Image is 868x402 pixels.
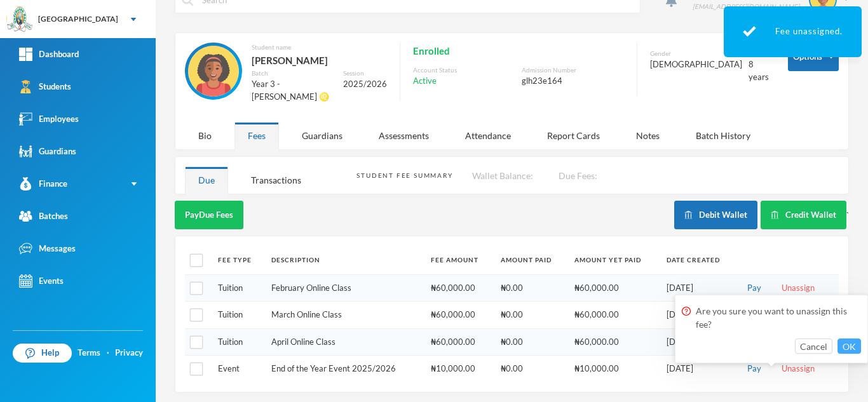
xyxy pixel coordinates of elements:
div: Guardians [288,122,356,149]
span: Active [413,75,437,88]
div: Students [19,80,71,93]
img: logo [7,7,32,32]
div: glh23e164 [522,75,624,88]
td: ₦10,000.00 [568,356,660,382]
div: [GEOGRAPHIC_DATA] [38,13,118,25]
button: Cancel [795,338,832,354]
div: Batch History [682,122,764,149]
div: Due [185,166,228,194]
td: Event [212,356,266,382]
a: Privacy [115,347,143,359]
div: Events [19,274,64,288]
div: Batch [252,69,334,78]
span: Wallet Balance: [472,170,533,181]
div: Dashboard [19,48,79,61]
td: [DATE] [660,356,737,382]
td: ₦60,000.00 [568,328,660,356]
th: Amount Yet Paid [568,246,660,274]
div: Are you sure you want to unassign this fee? [682,304,861,331]
div: Fee unassigned. [724,6,862,57]
div: Notes [623,122,673,149]
th: Fee Type [212,246,266,274]
div: Session [343,69,387,78]
div: [DEMOGRAPHIC_DATA] [650,58,742,71]
td: Tuition [212,328,266,356]
td: ₦10,000.00 [424,356,494,382]
button: PayDue Fees [175,201,243,229]
i: icon: question-circle-o [682,307,691,316]
div: Year 3 - [PERSON_NAME] ♌️ [252,78,334,103]
td: Tuition [212,302,266,329]
div: · [107,347,109,359]
td: February Online Class [265,274,424,302]
th: Amount Paid [494,246,568,274]
button: Options [788,43,839,71]
div: Report Cards [534,122,613,149]
div: Account Status [413,65,515,75]
button: OK [837,338,861,354]
div: Batches [19,210,68,223]
img: STUDENT [188,46,239,97]
div: Attendance [452,122,524,149]
td: ₦0.00 [494,302,568,329]
td: [DATE] [660,328,737,356]
button: Debit Wallet [674,201,757,229]
button: Unassign [778,281,818,295]
td: ₦60,000.00 [568,274,660,302]
div: Student Fee Summary [356,171,452,180]
td: ₦0.00 [494,356,568,382]
div: Admission Number [522,65,624,75]
div: Employees [19,112,79,126]
th: Description [265,246,424,274]
td: ₦0.00 [494,328,568,356]
td: Tuition [212,274,266,302]
td: End of the Year Event 2025/2026 [265,356,424,382]
a: Help [13,344,72,363]
th: Fee Amount [424,246,494,274]
button: Pay [743,281,765,295]
div: Student name [252,43,387,52]
div: Gender [650,49,742,58]
div: 8 years [749,58,769,83]
span: Enrolled [413,43,450,59]
div: Guardians [19,145,76,158]
td: April Online Class [265,328,424,356]
div: Finance [19,177,67,191]
div: 2025/2026 [343,78,387,91]
td: [DATE] [660,274,737,302]
div: Bio [185,122,225,149]
div: Assessments [365,122,442,149]
td: ₦0.00 [494,274,568,302]
a: Terms [78,347,100,359]
th: Date Created [660,246,737,274]
td: ₦60,000.00 [568,302,660,329]
div: Messages [19,242,76,255]
td: ₦60,000.00 [424,274,494,302]
button: Credit Wallet [761,201,846,229]
div: ` [674,201,849,229]
td: ₦60,000.00 [424,328,494,356]
td: [DATE] [660,302,737,329]
td: ₦60,000.00 [424,302,494,329]
div: [EMAIL_ADDRESS][DOMAIN_NAME] [693,2,799,11]
div: Fees [234,122,279,149]
div: [PERSON_NAME] [252,52,387,69]
div: Transactions [238,166,315,194]
span: Due Fees: [559,170,597,181]
td: March Online Class [265,302,424,329]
